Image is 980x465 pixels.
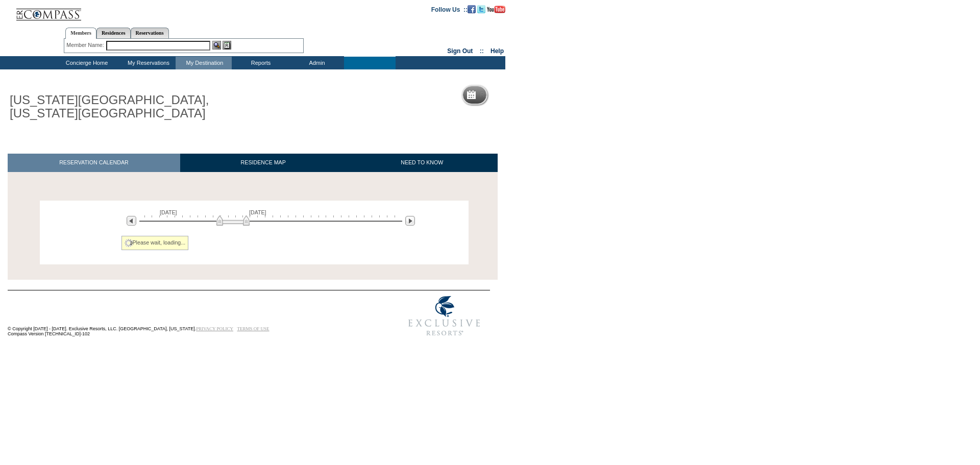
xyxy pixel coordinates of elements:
a: Members [65,28,96,39]
img: Subscribe to our YouTube Channel [487,6,505,13]
a: Residences [96,28,131,38]
img: Reservations [223,41,231,50]
a: Subscribe to our YouTube Channel [487,6,505,12]
span: :: [480,47,484,55]
img: Previous [127,216,136,226]
a: Become our fan on Facebook [468,6,476,12]
a: RESERVATION CALENDAR [8,154,180,172]
td: My Destination [176,57,232,69]
a: Help [491,47,504,55]
div: Member Name: [66,41,106,50]
img: View [212,41,221,50]
a: Sign Out [447,47,473,55]
td: © Copyright [DATE] - [DATE]. Exclusive Resorts, LLC. [GEOGRAPHIC_DATA], [US_STATE]. Compass Versi... [8,291,365,341]
img: spinner2.gif [125,239,133,247]
span: [DATE] [249,209,266,215]
td: Reports [232,57,288,69]
div: Please wait, loading... [121,236,189,250]
a: RESIDENCE MAP [180,154,347,172]
a: Reservations [131,28,169,38]
td: My Reservations [119,57,176,69]
h5: Reservation Calendar [480,92,558,99]
td: Admin [288,57,344,69]
img: Become our fan on Facebook [468,5,476,13]
span: [DATE] [160,209,177,215]
a: Follow us on Twitter [477,6,485,12]
a: TERMS OF USE [237,326,269,331]
td: Follow Us :: [431,5,468,13]
a: PRIVACY POLICY [196,326,233,331]
td: Concierge Home [52,57,119,69]
img: Exclusive Resorts [399,290,490,341]
h1: [US_STATE][GEOGRAPHIC_DATA], [US_STATE][GEOGRAPHIC_DATA] [8,91,236,123]
img: Next [405,216,415,226]
a: NEED TO KNOW [346,154,498,172]
img: Follow us on Twitter [477,5,485,13]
